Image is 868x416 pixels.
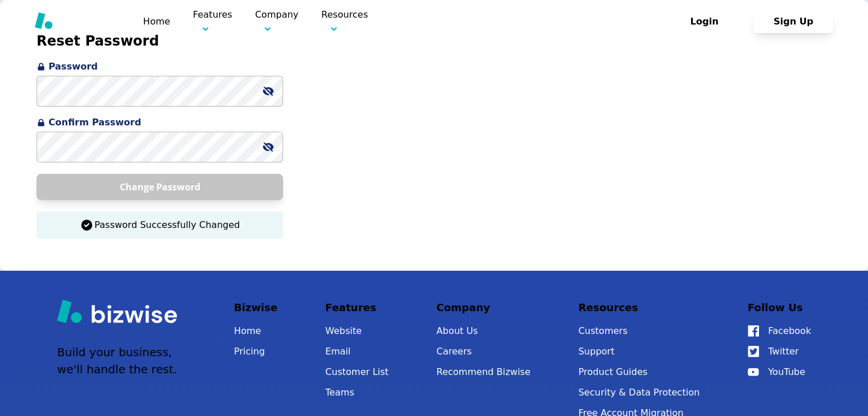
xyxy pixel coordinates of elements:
img: Bizwise Logo [35,12,120,29]
a: Recommend Bizwise [437,364,531,380]
a: Pricing [234,344,277,360]
img: Twitter Icon [748,346,759,357]
a: Website [325,323,389,339]
a: Customers [578,323,700,339]
a: Email [325,344,389,360]
p: Resources [578,299,700,316]
a: Teams [325,385,389,401]
a: Careers [437,344,531,360]
a: Home [234,323,277,339]
p: Company [255,8,298,35]
p: Bizwise [234,299,277,316]
p: Build your business, we'll handle the rest. [57,344,177,378]
p: Password Successfully Changed [43,218,276,232]
a: Pricing [391,14,425,28]
button: Support [578,344,700,360]
img: YouTube Icon [748,368,759,376]
button: Sign Up [753,10,833,33]
a: Sign Up [753,16,833,27]
a: Facebook [748,323,811,339]
a: Home [143,16,170,27]
a: Login [664,16,753,27]
p: Company [437,299,531,316]
img: Facebook Icon [748,325,759,337]
a: Twitter [748,344,811,360]
a: About Us [437,323,531,339]
p: Follow Us [748,299,811,316]
a: Security & Data Protection [578,385,700,401]
a: Product Guides [578,364,700,380]
button: Change Password [37,174,283,200]
span: Password [37,60,283,74]
p: Features [325,299,389,316]
span: Confirm Password [37,116,283,129]
p: Features [193,8,232,35]
button: Login [664,10,744,33]
p: Resources [321,8,368,35]
a: Customer List [325,364,389,380]
a: YouTube [748,364,811,380]
img: Bizwise Logo [57,299,177,323]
